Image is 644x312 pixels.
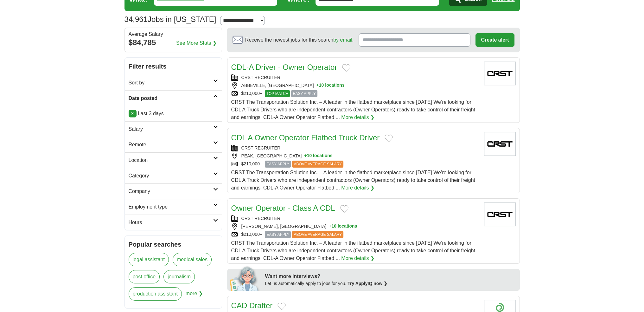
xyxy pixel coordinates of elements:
a: See More Stats ❯ [176,39,217,47]
a: Hours [125,215,222,230]
a: by email [333,37,352,43]
h2: Date posted [129,95,213,102]
a: Owner Operator - Class A CDL [231,204,335,212]
a: More details ❯ [341,255,374,262]
button: +10 locations [329,223,357,230]
a: post office [129,270,160,283]
span: EASY APPLY [265,161,291,168]
a: journalism [163,270,195,283]
p: Last 3 days [129,110,218,117]
h2: Location [129,156,213,164]
div: [PERSON_NAME], [GEOGRAPHIC_DATA] [231,223,479,230]
a: CDL A Owner Operator Flatbed Truck Driver [231,133,380,142]
a: Sort by [125,75,222,90]
span: CRST The Transportation Solution Inc. – A leader in the flatbed marketplace since [DATE] We’re lo... [231,240,475,261]
h2: Salary [129,125,213,133]
h2: Sort by [129,79,213,87]
div: PEAK, [GEOGRAPHIC_DATA] [231,153,479,159]
button: Add to favorite jobs [342,64,350,72]
span: EASY APPLY [291,90,317,97]
div: CRST RECRUITER [231,145,479,151]
a: More details ❯ [341,184,374,192]
div: $210,000+ [231,90,479,97]
img: apply-iq-scientist.png [230,265,260,291]
div: $84,785 [129,37,218,48]
h2: Company [129,188,213,195]
h2: Popular searches [129,240,218,249]
a: Category [125,168,222,183]
span: + [329,223,331,230]
img: Company logo [484,202,516,226]
div: Average Salary [129,32,218,37]
div: Let us automatically apply to jobs for you. [265,280,516,287]
span: ABOVE AVERAGE SALARY [292,161,343,168]
span: EASY APPLY [265,231,291,238]
div: $210,000+ [231,161,479,168]
a: Try ApplyIQ now ❯ [348,281,387,286]
a: Remote [125,137,222,152]
div: CRST RECRUITER [231,74,479,81]
h2: Employment type [129,203,213,211]
span: CRST The Transportation Solution Inc. – A leader in the flatbed marketplace since [DATE] We’re lo... [231,99,475,120]
a: production assistant [129,287,182,301]
div: $210,000+ [231,231,479,238]
a: Date posted [125,90,222,106]
a: medical sales [173,253,212,266]
a: More details ❯ [341,114,374,121]
div: ABBEVILLE, [GEOGRAPHIC_DATA] [231,82,479,89]
div: Want more interviews? [265,273,516,280]
h2: Filter results [125,58,222,75]
a: Employment type [125,199,222,215]
button: +10 locations [316,82,345,89]
h2: Remote [129,141,213,149]
span: + [304,153,307,159]
span: TOP MATCH [265,90,290,97]
a: Salary [125,121,222,137]
button: Add to favorite jobs [277,302,286,310]
span: 34,961 [124,14,148,25]
button: Create alert [475,33,514,47]
a: X [129,110,137,117]
h2: Category [129,172,213,180]
a: Company [125,183,222,199]
span: more ❯ [186,287,203,304]
img: Company logo [484,132,516,156]
a: legal assistant [129,253,169,266]
span: ABOVE AVERAGE SALARY [292,231,343,238]
button: Add to favorite jobs [340,205,348,213]
h2: Hours [129,219,213,226]
h1: Jobs in [US_STATE] [124,15,216,23]
a: CDL-A Driver - Owner Operator [231,63,337,71]
button: Add to favorite jobs [385,135,393,142]
button: +10 locations [304,153,332,159]
span: CRST The Transportation Solution Inc. – A leader in the flatbed marketplace since [DATE] We’re lo... [231,170,475,190]
a: CAD Drafter [231,301,273,310]
span: Receive the newest jobs for this search : [245,36,354,44]
div: CRST RECRUITER [231,215,479,222]
img: Company logo [484,62,516,85]
span: + [316,82,319,89]
a: Location [125,152,222,168]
